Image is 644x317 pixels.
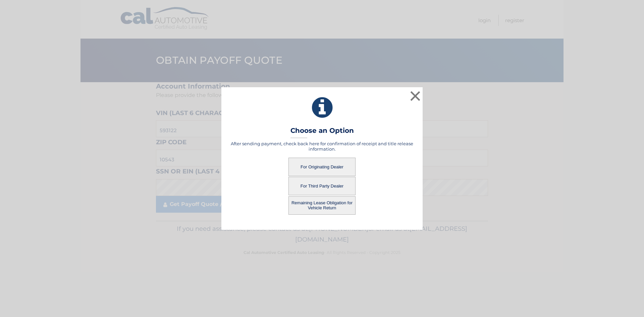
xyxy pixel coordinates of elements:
[230,141,414,152] h5: After sending payment, check back here for confirmation of receipt and title release information.
[409,89,422,103] button: ×
[288,158,356,176] button: For Originating Dealer
[288,196,356,215] button: Remaining Lease Obligation for Vehicle Return
[290,126,354,138] h3: Choose an Option
[288,177,356,195] button: For Third Party Dealer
